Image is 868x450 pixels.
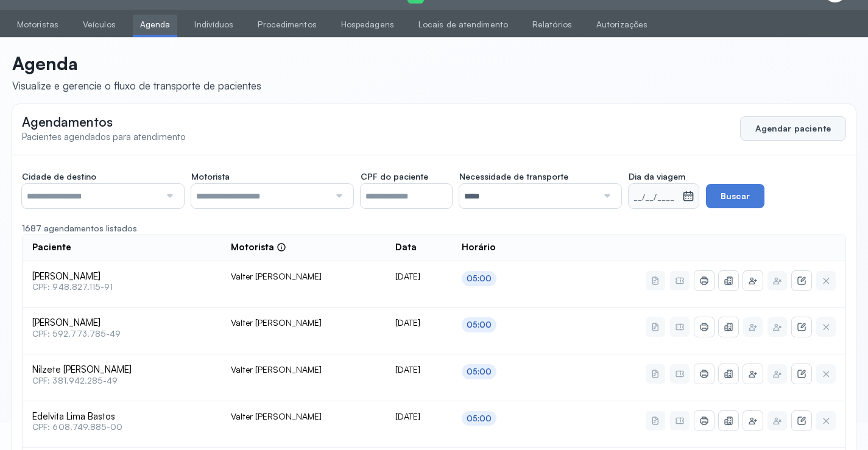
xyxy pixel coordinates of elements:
[231,411,376,422] div: Valter [PERSON_NAME]
[361,171,428,182] span: CPF do paciente
[231,242,286,253] div: Motorista
[250,15,323,35] a: Procedimentos
[191,171,230,182] span: Motorista
[706,184,764,208] button: Buscar
[525,15,579,35] a: Relatórios
[76,15,123,35] a: Veículos
[32,422,211,432] span: CPF: 608.749.885-00
[467,367,492,377] div: 05:00
[231,271,376,282] div: Valter [PERSON_NAME]
[22,114,113,130] span: Agendamentos
[467,273,492,284] div: 05:00
[22,223,846,234] div: 1687 agendamentos listados
[467,413,492,424] div: 05:00
[32,364,211,376] span: Nilzete [PERSON_NAME]
[231,364,376,375] div: Valter [PERSON_NAME]
[740,116,846,141] button: Agendar paciente
[187,15,241,35] a: Indivíduos
[32,282,211,292] span: CPF: 948.827.115-91
[32,242,71,253] span: Paciente
[22,171,96,182] span: Cidade de destino
[633,192,677,204] small: __/__/____
[395,271,442,282] div: [DATE]
[395,242,417,253] span: Data
[12,79,261,92] div: Visualize e gerencie o fluxo de transporte de pacientes
[231,317,376,328] div: Valter [PERSON_NAME]
[395,364,442,375] div: [DATE]
[22,131,186,142] span: Pacientes agendados para atendimento
[133,15,178,35] a: Agenda
[459,171,568,182] span: Necessidade de transporte
[411,15,515,35] a: Locais de atendimento
[32,271,211,283] span: [PERSON_NAME]
[589,15,655,35] a: Autorizações
[334,15,401,35] a: Hospedagens
[462,242,496,253] span: Horário
[629,171,685,182] span: Dia da viagem
[32,411,211,423] span: Edelvita Lima Bastos
[12,52,261,74] p: Agenda
[10,15,66,35] a: Motoristas
[395,317,442,328] div: [DATE]
[32,317,211,329] span: [PERSON_NAME]
[32,329,211,339] span: CPF: 592.773.785-49
[395,411,442,422] div: [DATE]
[32,376,211,386] span: CPF: 381.942.285-49
[467,320,492,330] div: 05:00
